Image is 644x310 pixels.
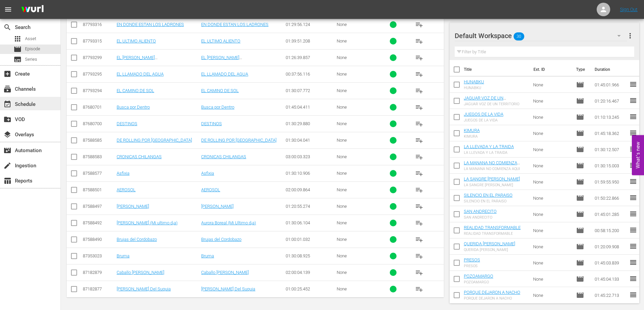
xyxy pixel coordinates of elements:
a: LA MANANA NO COMIENZA AQUI [464,160,520,170]
td: 01:50:22.866 [592,190,629,206]
a: EL LLAMADO DEL AGUA [201,72,248,77]
span: reorder [629,210,637,218]
div: SILENCIO EN EL PARAISO [464,199,512,203]
div: REALIDAD TRANSFORMABLE [464,231,521,236]
div: 87793299 [83,55,115,60]
span: Episode [576,113,584,121]
div: 01:30:06.104 [286,220,334,225]
a: Aurora Boreal (Mi Ultimo d¡a) [201,220,256,225]
a: AEROSOL [117,187,136,192]
td: 01:59:55.950 [592,174,629,190]
a: EL LLAMADO DEL AGUA [117,72,164,77]
td: 01:45:04.133 [592,271,629,287]
span: Episode [14,45,22,53]
span: Episode [576,243,584,251]
div: 01:30:07.772 [286,88,334,93]
div: QUERIDA [PERSON_NAME] [464,248,515,252]
div: None [337,38,375,44]
td: 01:45:01.285 [592,206,629,222]
span: playlist_add [415,235,423,244]
a: [PERSON_NAME] (Mi ultimo d¡a) [117,220,177,225]
th: Type [572,60,591,79]
div: PORQUE DEJARON A NACHO [464,296,520,301]
td: None [530,206,574,222]
span: reorder [629,242,637,250]
span: playlist_add [415,285,423,293]
a: DESTINOS [201,121,222,126]
div: 02:00:04.139 [286,270,334,275]
a: DESTINOS [117,121,137,126]
span: Create [3,70,11,78]
td: None [530,190,574,206]
span: playlist_add [415,153,423,161]
div: None [337,286,375,291]
div: 02:00:09.864 [286,187,334,192]
a: EN DONDE ESTAN LOS LADRONES [117,22,184,27]
div: 87793316 [83,22,115,27]
div: 87680701 [83,105,115,110]
th: Ext. ID [529,60,572,79]
span: 30 [514,29,524,44]
div: None [337,55,375,60]
span: reorder [629,291,637,299]
a: PORQUE DEJARON A NACHO [464,290,520,295]
span: Schedule [3,100,11,108]
td: None [530,238,574,255]
span: reorder [629,129,637,137]
div: 87588583 [83,154,115,159]
div: None [337,105,375,110]
div: PRESOS [464,264,480,268]
span: Episode [25,46,40,52]
div: JAGUAR VOZ DE UN TERRITORIO [464,102,528,106]
td: None [530,174,574,190]
a: Brujas del Cordobazo [117,237,157,242]
a: Busca por Dentro [201,105,234,110]
div: 01:00:25.452 [286,286,334,291]
a: SILENCIO EN EL PARAISO [464,193,512,198]
span: Episode [576,226,584,234]
td: 01:45:22.713 [592,287,629,303]
span: reorder [629,145,637,153]
span: Episode [576,275,584,283]
span: playlist_add [415,70,423,78]
a: AEROSOL [201,187,220,192]
div: None [337,187,375,192]
td: None [530,287,574,303]
button: playlist_add [411,198,427,215]
div: 87793294 [83,88,115,93]
button: playlist_add [411,132,427,148]
div: 01:20:55.274 [286,204,334,209]
a: [PERSON_NAME] Del Suquia [117,286,171,291]
div: None [337,154,375,159]
td: None [530,77,574,93]
a: PRESOS [464,257,480,262]
div: 01:30:29.880 [286,121,334,126]
a: Caballo [PERSON_NAME] [117,270,164,275]
span: reorder [629,258,637,266]
div: 01:45:04.411 [286,105,334,110]
div: 87588497 [83,204,115,209]
div: LA LLEVADA Y LA TRAIDA [464,150,514,155]
a: REALIDAD TRANSFORMABLE [464,225,521,230]
span: Asset [14,35,22,43]
div: JUEGOS DE LA VIDA [464,118,503,122]
span: playlist_add [415,136,423,144]
div: LA MANANA NO COMIENZA AQUI [464,167,528,171]
div: 01:30:08.925 [286,253,334,258]
div: 01:00:01.032 [286,237,334,242]
img: ans4CAIJ8jUAAAAAAAAAAAAAAAAAAAAAAAAgQb4GAAAAAAAAAAAAAAAAAAAAAAAAJMjXAAAAAAAAAAAAAAAAAAAAAAAAgAT5G... [16,2,49,18]
a: EL ULTIMO ALIENTO [117,38,156,44]
button: playlist_add [411,99,427,115]
a: LA LLEVADA Y LA TRAIDA [464,144,514,149]
span: reorder [629,96,637,105]
td: None [530,271,574,287]
span: menu [4,5,12,13]
div: 03:00:03.323 [286,154,334,159]
div: 01:29:56.124 [286,22,334,27]
span: Automation [3,146,11,154]
div: LA SANGRE [PERSON_NAME] [464,183,520,187]
a: EL CAMINO DE SOL [117,88,154,93]
span: playlist_add [415,21,423,29]
a: [PERSON_NAME] [117,204,149,209]
button: playlist_add [411,182,427,198]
